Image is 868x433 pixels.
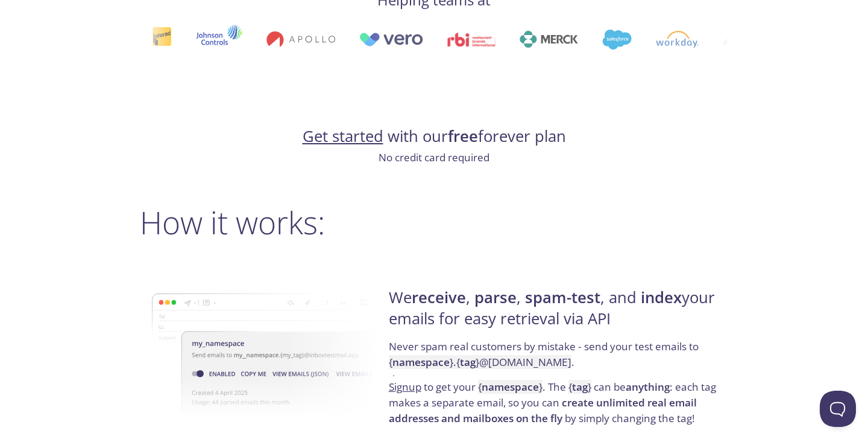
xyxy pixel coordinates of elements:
[518,31,576,48] img: merck
[572,380,588,394] strong: tag
[474,287,517,308] strong: parse
[445,33,494,47] img: rbi
[653,31,696,48] img: workday
[194,25,241,54] img: johnsoncontrols
[525,287,600,308] strong: spam-test
[600,30,629,50] img: salesforce
[448,126,478,147] strong: free
[140,204,728,240] h2: How it works:
[389,339,725,379] p: Never spam real customers by mistake - send your test emails to .
[626,380,670,394] strong: anything
[140,150,728,165] p: No credit card required
[265,31,333,48] img: apollo
[478,380,542,394] code: { }
[140,126,728,147] h4: with our forever plan
[389,379,725,426] p: to get your . The can be : each tag makes a separate email, so you can by simply changing the tag!
[568,380,591,394] code: { }
[460,355,476,369] strong: tag
[392,355,450,369] strong: namespace
[482,380,539,394] strong: namespace
[389,396,697,425] strong: create unlimited real email addresses and mailboxes on the fly
[412,287,466,308] strong: receive
[357,33,421,47] img: vero
[641,287,682,308] strong: index
[820,391,856,427] iframe: Help Scout Beacon - Open
[389,380,421,394] a: Signup
[303,126,383,147] a: Get started
[389,287,725,339] h4: We , , , and your emails for easy retrieval via API
[389,355,571,369] code: { } . { } @[DOMAIN_NAME]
